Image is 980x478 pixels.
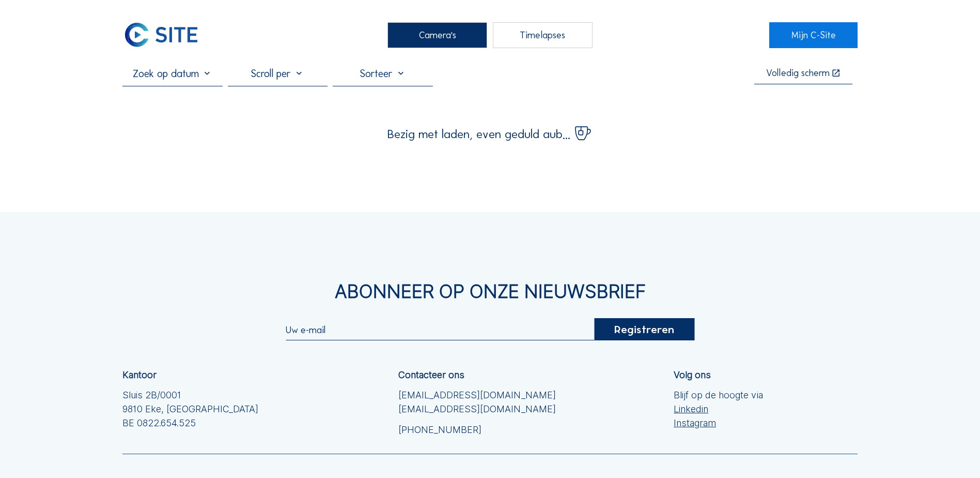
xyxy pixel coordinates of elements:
div: Sluis 2B/0001 9810 Eke, [GEOGRAPHIC_DATA] BE 0822.654.525 [122,388,258,430]
div: Kantoor [122,370,157,380]
img: C-SITE Logo [122,22,199,48]
div: Contacteer ons [398,370,464,380]
div: Timelapses [493,22,593,48]
div: Volledig scherm [766,68,830,78]
a: Mijn C-Site [769,22,858,48]
div: Camera's [387,22,487,48]
a: [EMAIL_ADDRESS][DOMAIN_NAME] [398,402,556,416]
a: [EMAIL_ADDRESS][DOMAIN_NAME] [398,388,556,402]
a: Instagram [674,416,763,430]
input: Uw e-mail [286,324,595,336]
a: [PHONE_NUMBER] [398,423,556,437]
span: Bezig met laden, even geduld aub... [387,128,570,140]
div: Blijf op de hoogte via [674,388,763,430]
div: Volg ons [674,370,711,380]
a: C-SITE Logo [122,22,211,48]
a: Linkedin [674,402,763,416]
div: Registreren [595,318,694,340]
input: Zoek op datum 󰅀 [122,67,222,80]
div: Abonneer op onze nieuwsbrief [122,282,858,301]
